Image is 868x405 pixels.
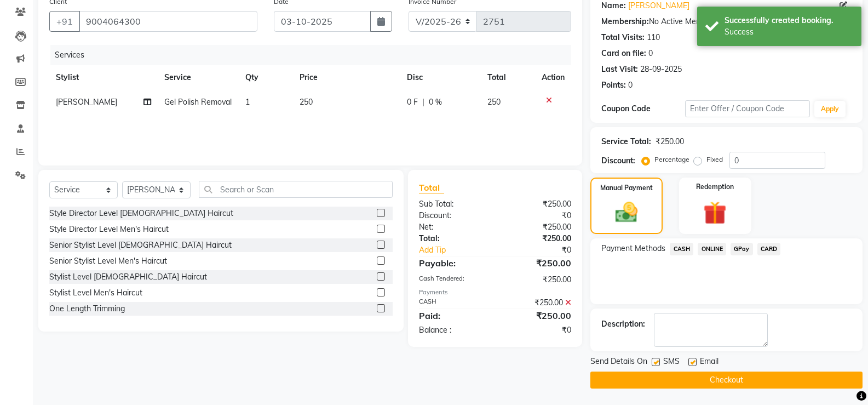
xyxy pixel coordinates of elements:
[49,271,207,283] div: Stylist Level [DEMOGRAPHIC_DATA] Haircut
[700,356,718,369] span: Email
[706,155,723,164] label: Fixed
[50,45,579,65] div: Services
[199,181,393,198] input: Search or Scan
[647,32,660,43] div: 110
[411,198,495,210] div: Sub Total:
[601,155,635,167] div: Discount:
[419,288,571,297] div: Payments
[49,255,167,267] div: Senior Stylist Level Men's Haircut
[49,208,233,219] div: Style Director Level [DEMOGRAPHIC_DATA] Haircut
[725,15,853,26] div: Successfully created booking.
[158,65,239,90] th: Service
[411,324,495,336] div: Balance :
[495,221,579,233] div: ₹250.00
[685,100,810,117] input: Enter Offer / Coupon Code
[535,65,571,90] th: Action
[411,221,495,233] div: Net:
[696,182,734,192] label: Redemption
[628,79,633,91] div: 0
[601,48,646,59] div: Card on file:
[648,48,653,59] div: 0
[164,97,232,107] span: Gel Polish Removal
[495,297,579,309] div: ₹250.00
[601,243,665,254] span: Payment Methods
[731,243,753,255] span: GPay
[656,136,684,147] div: ₹250.00
[429,96,442,108] span: 0 %
[400,65,481,90] th: Disc
[411,274,495,286] div: Cash Tendered:
[422,96,424,108] span: |
[293,65,400,90] th: Price
[601,16,852,27] div: No Active Membership
[601,103,685,115] div: Coupon Code
[239,65,293,90] th: Qty
[56,97,117,107] span: [PERSON_NAME]
[411,256,495,270] div: Payable:
[495,324,579,336] div: ₹0
[411,309,495,322] div: Paid:
[495,309,579,322] div: ₹250.00
[411,233,495,244] div: Total:
[725,26,853,38] div: Success
[411,297,495,309] div: CASH
[814,101,846,117] button: Apply
[601,64,638,75] div: Last Visit:
[495,256,579,270] div: ₹250.00
[49,287,142,299] div: Stylist Level Men's Haircut
[601,16,649,27] div: Membership:
[49,239,232,251] div: Senior Stylist Level [DEMOGRAPHIC_DATA] Haircut
[670,243,693,255] span: CASH
[49,303,125,315] div: One Length Trimming
[411,210,495,221] div: Discount:
[49,224,169,235] div: Style Director Level Men's Haircut
[608,199,645,225] img: _cash.svg
[600,183,653,193] label: Manual Payment
[495,274,579,286] div: ₹250.00
[663,356,680,369] span: SMS
[49,11,80,32] button: +91
[487,97,501,107] span: 250
[245,97,250,107] span: 1
[79,11,257,32] input: Search by Name/Mobile/Email/Code
[601,79,626,91] div: Points:
[481,65,535,90] th: Total
[495,210,579,221] div: ₹0
[49,65,158,90] th: Stylist
[654,155,689,164] label: Percentage
[601,136,651,147] div: Service Total:
[509,244,579,256] div: ₹0
[419,182,444,193] span: Total
[601,32,645,43] div: Total Visits:
[300,97,313,107] span: 250
[407,96,418,108] span: 0 F
[757,243,781,255] span: CARD
[590,356,647,369] span: Send Details On
[411,244,509,256] a: Add Tip
[495,198,579,210] div: ₹250.00
[495,233,579,244] div: ₹250.00
[696,198,734,227] img: _gift.svg
[601,318,645,330] div: Description:
[590,372,863,389] button: Checkout
[698,243,726,255] span: ONLINE
[640,64,682,75] div: 28-09-2025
